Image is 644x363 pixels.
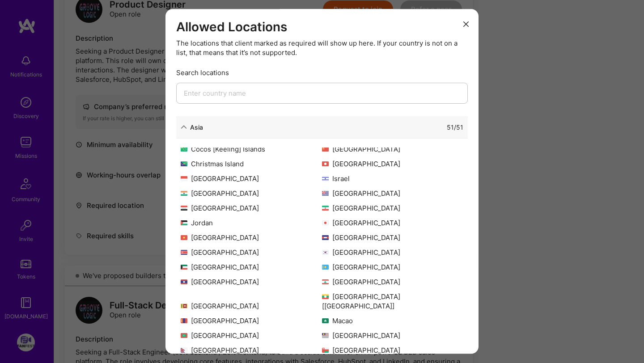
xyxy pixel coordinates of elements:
[181,176,187,181] img: Indonesia
[322,250,329,255] img: South Korea
[181,318,187,323] img: Mongolia
[181,203,322,213] div: [GEOGRAPHIC_DATA]
[463,21,469,27] i: icon Close
[322,292,463,311] div: [GEOGRAPHIC_DATA] [[GEOGRAPHIC_DATA]]
[181,218,322,228] div: Jordan
[181,124,187,130] i: icon ArrowDown
[181,250,187,255] img: North Korea
[181,346,322,355] div: [GEOGRAPHIC_DATA]
[181,189,322,198] div: [GEOGRAPHIC_DATA]
[322,144,463,154] div: [GEOGRAPHIC_DATA]
[322,174,463,183] div: Israel
[322,191,329,196] img: British Indian Ocean Territory
[322,348,329,353] img: Oman
[322,233,463,242] div: [GEOGRAPHIC_DATA]
[322,189,463,198] div: [GEOGRAPHIC_DATA]
[181,304,187,308] img: Sri Lanka
[322,176,329,181] img: Israel
[181,277,322,287] div: [GEOGRAPHIC_DATA]
[176,20,468,35] h3: Allowed Locations
[322,206,329,211] img: Iran
[322,161,329,166] img: Hong Kong
[176,83,468,104] input: Enter country name
[181,220,187,225] img: Jordan
[181,159,322,169] div: Christmas Island
[181,144,322,154] div: Cocos [Keeling] Islands
[322,218,463,228] div: [GEOGRAPHIC_DATA]
[181,174,322,183] div: [GEOGRAPHIC_DATA]
[322,316,463,325] div: Macao
[322,203,463,213] div: [GEOGRAPHIC_DATA]
[322,248,463,257] div: [GEOGRAPHIC_DATA]
[322,262,463,272] div: [GEOGRAPHIC_DATA]
[181,191,187,196] img: India
[181,331,322,340] div: [GEOGRAPHIC_DATA]
[322,333,329,338] img: Malaysia
[181,233,322,242] div: [GEOGRAPHIC_DATA]
[181,316,322,325] div: [GEOGRAPHIC_DATA]
[181,262,322,272] div: [GEOGRAPHIC_DATA]
[181,248,322,257] div: [GEOGRAPHIC_DATA]
[322,346,463,355] div: [GEOGRAPHIC_DATA]
[322,331,463,340] div: [GEOGRAPHIC_DATA]
[165,9,479,354] div: modal
[181,333,187,338] img: Maldives
[322,294,329,299] img: Myanmar [Burma]
[181,161,187,166] img: Christmas Island
[322,235,329,240] img: Cambodia
[181,147,187,152] img: Cocos [Keeling] Islands
[322,147,329,152] img: China
[176,68,468,77] div: Search locations
[181,301,322,311] div: [GEOGRAPHIC_DATA]
[322,265,329,270] img: Kazakhstan
[322,159,463,169] div: [GEOGRAPHIC_DATA]
[181,279,187,284] img: Laos
[322,220,329,225] img: Japan
[322,277,463,287] div: [GEOGRAPHIC_DATA]
[181,265,187,270] img: Kuwait
[176,38,468,57] div: The locations that client marked as required will show up here. If your country is not on a list,...
[447,122,463,132] div: 51 / 51
[190,122,203,132] div: Asia
[181,235,187,240] img: Kyrgyzstan
[322,318,329,323] img: Macao
[181,206,187,211] img: Iraq
[322,279,329,284] img: Lebanon
[181,348,187,353] img: Nepal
